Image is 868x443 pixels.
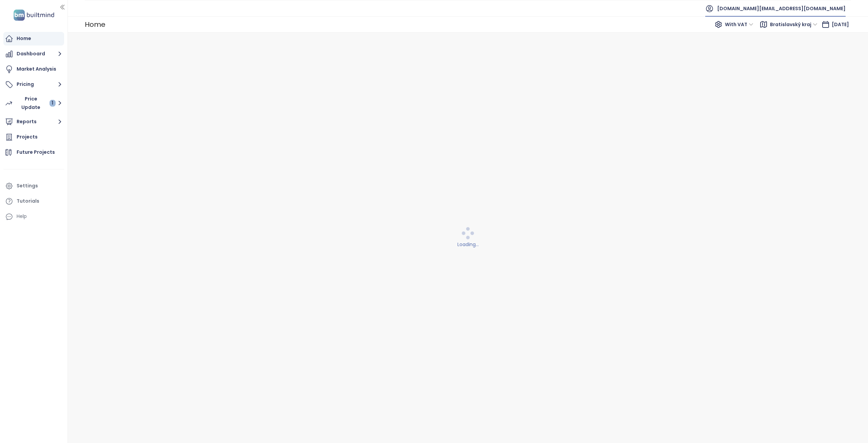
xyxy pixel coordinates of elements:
[17,182,38,190] div: Settings
[17,197,39,205] div: Tutorials
[717,0,846,17] span: [DOMAIN_NAME][EMAIL_ADDRESS][DOMAIN_NAME]
[72,241,864,248] div: Loading...
[3,210,64,223] div: Help
[17,65,56,73] div: Market Analysis
[17,133,38,141] div: Projects
[3,130,64,144] a: Projects
[85,18,105,31] div: Home
[3,47,64,61] button: Dashboard
[50,100,56,107] div: 1
[3,146,64,159] a: Future Projects
[17,148,55,156] div: Future Projects
[17,34,31,43] div: Home
[3,179,64,193] a: Settings
[16,95,56,112] div: Price Update
[725,19,753,30] span: With VAT
[3,195,64,208] a: Tutorials
[770,19,817,30] span: Bratislavský kraj
[3,115,64,129] button: Reports
[17,212,27,221] div: Help
[832,21,849,28] span: [DATE]
[3,78,64,91] button: Pricing
[3,93,64,113] button: Price Update 1
[3,32,64,45] a: Home
[3,62,64,76] a: Market Analysis
[12,8,56,22] img: logo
